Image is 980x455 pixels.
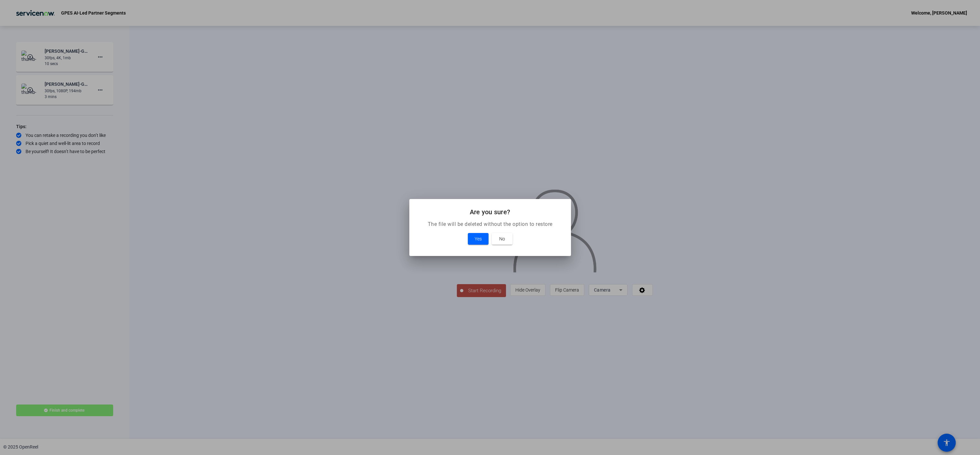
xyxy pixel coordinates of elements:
span: Yes [475,235,482,243]
p: The file will be deleted without the option to restore [417,220,563,228]
button: No [492,233,512,245]
span: No [499,235,505,243]
h2: Are you sure? [417,207,563,217]
button: Yes [468,233,489,245]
